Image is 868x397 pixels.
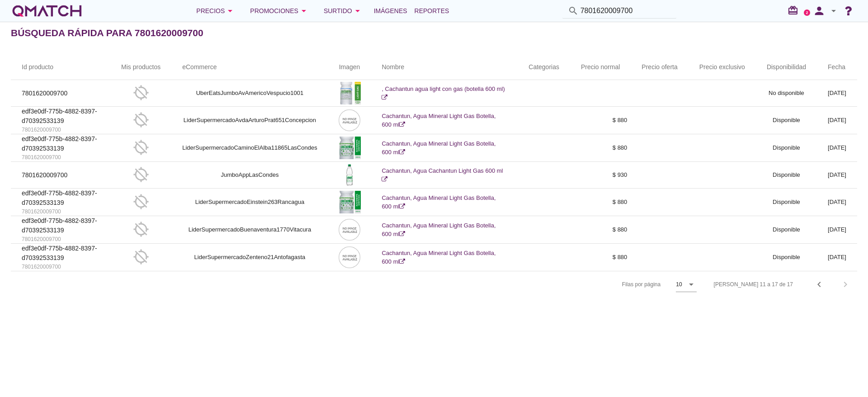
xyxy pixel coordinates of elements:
i: gps_off [133,85,149,101]
i: gps_off [133,112,149,128]
p: edf3e0df-775b-4882-8397-d70392533139 [22,189,99,208]
th: Precio oferta: Not sorted. [631,55,688,80]
p: 7801620009700 [22,235,99,243]
td: $ 880 [570,189,631,216]
td: [DATE] [817,189,857,216]
i: gps_off [133,221,149,237]
p: 7801620009700 [22,208,99,216]
td: [DATE] [817,244,857,271]
td: JumboAppLasCondes [171,162,328,189]
th: Id producto: Not sorted. [11,55,110,80]
button: Surtido [316,2,370,20]
td: [DATE] [817,134,857,162]
td: [DATE] [817,80,857,107]
th: Categorias: Not sorted. [518,55,570,80]
td: Disponible [756,107,817,134]
div: 10 [676,280,682,288]
i: arrow_drop_down [828,5,839,16]
td: $ 880 [570,244,631,271]
th: Fecha: Not sorted. [817,55,857,80]
a: Reportes [411,2,453,20]
p: edf3e0df-775b-4882-8397-d70392533139 [22,134,99,153]
button: Promociones [243,2,316,20]
td: LiderSupermercadoEinstein263Rancagua [171,189,328,216]
th: Precio exclusivo: Not sorted. [689,55,756,80]
a: Cachantun, Agua Mineral Light Gas Botella, 600 ml [382,140,495,156]
i: arrow_drop_down [352,5,363,16]
td: LiderSupermercadoAvdaArturoPrat651Concepcion [171,107,328,134]
td: LiderSupermercadoZenteno21Antofagasta [171,244,328,271]
i: person [810,5,828,17]
i: chevron_left [814,279,825,290]
td: Disponible [756,162,817,189]
p: 7801620009700 [22,89,99,98]
button: Previous page [811,276,827,293]
i: arrow_drop_down [686,279,697,290]
th: Disponibilidad: Not sorted. [756,55,817,80]
a: white-qmatch-logo [11,2,83,20]
div: Surtido [324,5,363,16]
i: gps_off [133,166,149,183]
td: $ 880 [570,107,631,134]
i: arrow_drop_down [298,5,309,16]
th: eCommerce: Not sorted. [171,55,328,80]
td: $ 880 [570,216,631,244]
th: Nombre: Not sorted. [371,55,518,80]
td: Disponible [756,244,817,271]
p: 7801620009700 [22,153,99,161]
a: Cachantun, Agua Cachantun Light Gas 600 ml [382,167,503,183]
td: $ 930 [570,162,631,189]
div: Promociones [250,5,309,16]
td: No disponible [756,80,817,107]
div: Precios [196,5,236,16]
p: 7801620009700 [22,263,99,271]
p: edf3e0df-775b-4882-8397-d70392533139 [22,107,99,126]
td: Disponible [756,189,817,216]
i: arrow_drop_down [225,5,236,16]
p: edf3e0df-775b-4882-8397-d70392533139 [22,244,99,263]
a: 2 [804,9,810,16]
span: Imágenes [374,5,407,16]
i: gps_off [133,194,149,210]
i: gps_off [133,139,149,156]
td: $ 880 [570,134,631,162]
td: Disponible [756,216,817,244]
td: LiderSupermercadoCaminoElAlba11865LasCondes [171,134,328,162]
i: gps_off [133,249,149,265]
a: Cachantun, Agua Mineral Light Gas Botella, 600 ml [382,194,495,210]
button: Precios [189,2,243,20]
td: [DATE] [817,216,857,244]
h2: Búsqueda rápida para 7801620009700 [11,26,203,40]
th: Mis productos: Not sorted. [110,55,171,80]
span: Reportes [415,5,449,16]
td: Disponible [756,134,817,162]
a: Cachantun, Agua Mineral Light Gas Botella, 600 ml [382,222,495,238]
a: Imágenes [370,2,411,20]
td: UberEatsJumboAvAmericoVespucio1001 [171,80,328,107]
text: 2 [806,10,808,14]
div: Filas por página [532,271,697,298]
p: 7801620009700 [22,170,99,180]
th: Precio normal: Not sorted. [570,55,631,80]
i: redeem [788,5,802,16]
a: , Cachantun agua light con gas (botella 600 ml) [382,85,505,101]
td: [DATE] [817,162,857,189]
a: Cachantun, Agua Mineral Light Gas Botella, 600 ml [382,250,495,265]
p: edf3e0df-775b-4882-8397-d70392533139 [22,216,99,235]
input: Buscar productos [580,4,671,18]
td: [DATE] [817,107,857,134]
i: search [568,5,579,16]
th: Imagen: Not sorted. [328,55,371,80]
p: 7801620009700 [22,126,99,134]
div: [PERSON_NAME] 11 a 17 de 17 [714,280,793,288]
a: Cachantun, Agua Mineral Light Gas Botella, 600 ml [382,113,495,128]
td: LiderSupermercadoBuenaventura1770Vitacura [171,216,328,244]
